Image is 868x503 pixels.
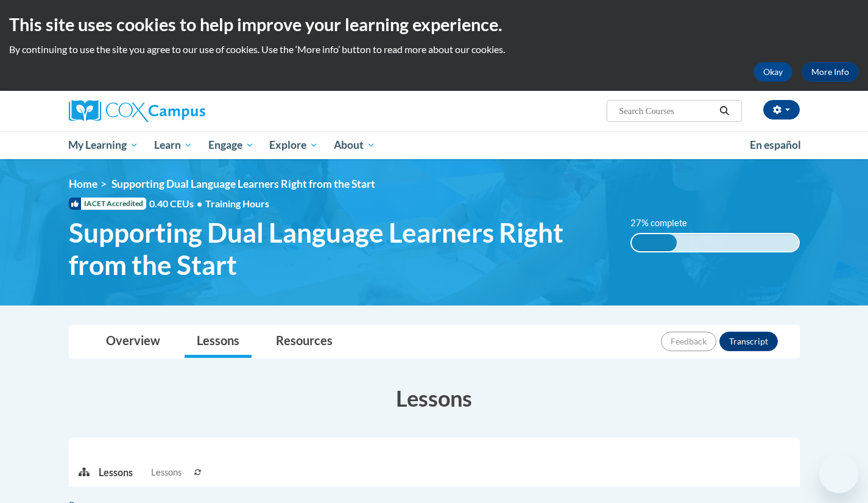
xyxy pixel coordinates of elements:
span: My Learning [68,138,138,152]
a: En español [742,132,809,158]
button: Feedback [661,332,716,351]
a: Home [69,177,97,190]
a: Cox Campus [69,100,300,122]
button: Okay [753,62,792,82]
a: Lessons [185,326,252,358]
span: En español [750,138,801,151]
span: Supporting Dual Language Learners Right from the Start [69,216,613,281]
a: Explore [261,131,326,159]
a: My Learning [61,131,147,159]
button: Transcript [719,332,778,351]
a: More Info [802,62,859,82]
span: Training Hours [205,198,269,209]
span: • [197,198,202,209]
a: Overview [94,326,172,358]
span: About [334,138,375,152]
h2: This site uses cookies to help improve your learning experience. [9,12,859,37]
input: Search Courses [618,104,715,118]
span: Lessons [151,466,182,479]
iframe: Button to launch messaging window [819,454,858,493]
label: 27% complete [630,216,700,230]
span: Engage [208,138,254,152]
span: Explore [269,138,318,152]
span: Learn [154,138,192,152]
h3: Lessons [69,383,800,413]
a: Engage [200,131,262,159]
span: IACET Accredited [69,198,146,210]
a: Resources [264,326,345,358]
a: About [326,131,383,159]
div: Main menu [51,131,818,159]
a: Learn [146,131,200,159]
span: 0.40 CEUs [149,197,205,210]
p: Lessons [99,466,133,479]
div: 27% complete [632,234,677,251]
span: Supporting Dual Language Learners Right from the Start [111,177,375,190]
button: Account Settings [763,100,800,120]
button: Search [715,104,733,118]
img: Cox Campus [69,100,205,122]
p: By continuing to use the site you agree to our use of cookies. Use the ‘More info’ button to read... [9,43,859,56]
